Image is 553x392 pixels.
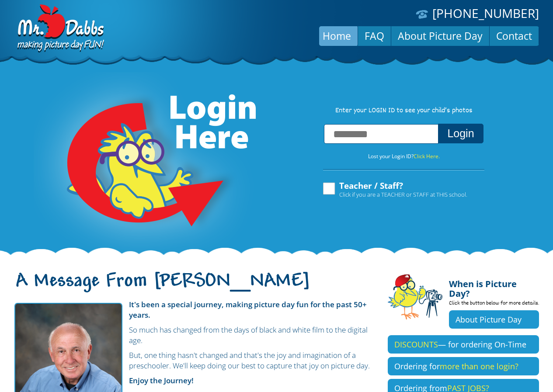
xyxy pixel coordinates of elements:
[388,357,539,375] a: Ordering formore than one login?
[440,361,518,371] span: more than one login?
[14,350,375,371] p: But, one thing hasn't changed and that's the joy and imagination of a preschooler. We'll keep doi...
[490,25,539,46] a: Contact
[388,335,539,354] a: DISCOUNTS— for ordering On-Time
[438,124,483,143] button: Login
[339,190,467,199] span: Click if you are a TEACHER or STAFF at THIS school.
[316,25,358,46] a: Home
[314,152,494,161] p: Lost your Login ID?
[129,375,194,385] strong: Enjoy the Journey!
[449,298,539,310] p: Click the button below for more details.
[432,5,539,21] a: [PHONE_NUMBER]
[14,325,375,346] p: So much has changed from the days of black and white film to the digital age.
[129,299,367,320] strong: It's been a special journey, making picture day fun for the past 50+ years.
[391,25,489,46] a: About Picture Day
[449,274,539,298] h4: When is Picture Day?
[34,72,257,256] img: Login Here
[14,4,105,53] img: Dabbs Company
[322,181,467,198] label: Teacher / Staff?
[14,278,375,296] h1: A Message From [PERSON_NAME]
[414,153,440,160] a: Click Here.
[358,25,391,46] a: FAQ
[449,310,539,329] a: About Picture Day
[314,106,494,116] p: Enter your LOGIN ID to see your child’s photos
[394,339,438,350] span: DISCOUNTS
